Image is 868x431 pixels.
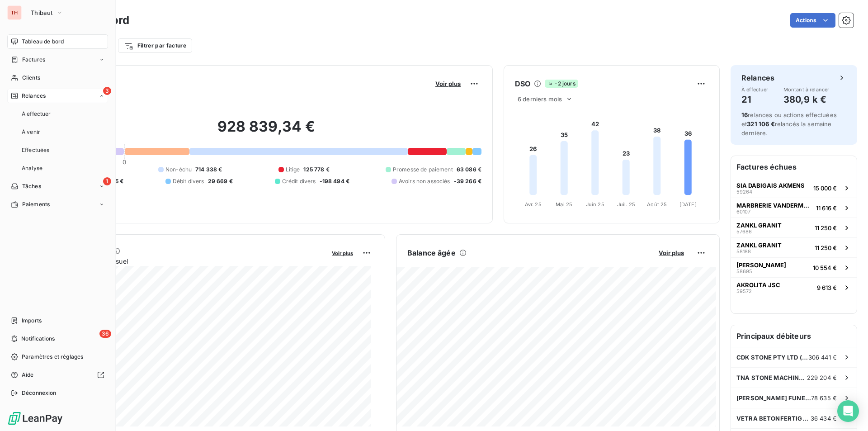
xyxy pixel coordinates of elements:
span: 59264 [736,189,752,194]
span: Déconnexion [22,389,57,397]
span: relances ou actions effectuées et relancés la semaine dernière. [741,111,837,137]
span: TNA STONE MACHINERY INC. [736,374,807,381]
span: 63 086 € [457,166,481,174]
span: Crédit divers [282,177,316,185]
span: Débit divers [173,177,204,185]
span: 714 338 € [195,166,222,174]
span: -39 266 € [454,177,481,185]
span: 16 [741,111,748,118]
span: Paramètres et réglages [22,353,83,361]
tspan: [DATE] [679,201,697,208]
h2: 928 839,34 € [51,118,481,145]
span: 58188 [736,249,751,254]
span: Effectuées [22,146,50,154]
button: Voir plus [433,80,463,88]
span: ZANKL GRANIT [736,242,782,249]
div: TH [7,5,22,20]
button: Actions [790,13,835,28]
span: 125 778 € [303,166,329,174]
h6: Relances [741,72,774,83]
span: 57686 [736,229,752,234]
button: ZANKL GRANIT5818811 250 € [731,237,857,257]
tspan: Juin 25 [586,201,604,208]
span: Chiffre d'affaires mensuel [51,256,325,266]
span: -2 jours [545,80,578,88]
span: Voir plus [435,80,461,87]
span: 15 000 € [813,185,837,192]
tspan: Août 25 [647,201,667,208]
span: 9 613 € [817,284,837,291]
span: AKROLITA JSC [736,281,780,289]
h4: 21 [741,92,769,107]
span: Promesse de paiement [393,166,453,174]
span: SIA DABIGAIS AKMENS [736,182,805,189]
div: Open Intercom Messenger [837,400,859,422]
span: MARBRERIE VANDERMARLIERE [736,202,812,209]
button: [PERSON_NAME]5869510 554 € [731,257,857,277]
span: 10 554 € [813,264,837,271]
span: Litige [286,166,300,174]
h6: Factures échues [731,156,857,178]
span: 1 [103,177,111,185]
span: Non-échu [165,166,192,174]
span: Montant à relancer [783,87,830,92]
span: ZANKL GRANIT [736,222,782,229]
span: Relances [22,92,46,100]
span: Factures [22,56,45,64]
span: 29 669 € [208,177,233,185]
span: Aide [22,371,34,379]
h4: 380,9 k € [783,92,830,107]
span: À effectuer [22,110,51,118]
span: 11 250 € [815,224,837,232]
tspan: Avr. 25 [525,201,542,208]
span: 11 616 € [816,204,837,212]
span: 78 635 € [811,394,837,402]
tspan: Mai 25 [556,201,572,208]
button: SIA DABIGAIS AKMENS5926415 000 € [731,178,857,198]
span: 36 [99,330,111,338]
h6: Balance âgée [407,247,456,258]
span: Paiements [22,200,50,208]
span: Avoirs non associés [399,177,450,185]
span: Notifications [21,335,55,343]
span: 0 [123,158,126,166]
span: 6 derniers mois [518,95,562,103]
span: 58695 [736,269,752,274]
span: 306 441 € [808,354,837,361]
span: Voir plus [332,250,353,256]
button: Voir plus [329,249,356,257]
span: CDK STONE PTY LTD ([GEOGRAPHIC_DATA]) [736,354,808,361]
span: Imports [22,317,42,325]
button: ZANKL GRANIT5768611 250 € [731,218,857,237]
button: AKROLITA JSC595729 613 € [731,277,857,297]
span: -198 494 € [320,177,350,185]
span: 36 434 € [811,415,837,422]
span: Voir plus [659,249,684,256]
button: Voir plus [656,249,687,257]
span: À venir [22,128,40,136]
a: Aide [7,368,108,382]
button: MARBRERIE VANDERMARLIERE6010711 616 € [731,198,857,218]
span: 60107 [736,209,750,214]
span: 3 [103,87,111,95]
span: VETRA BETONFERTIGTEILWERKE GMBH [736,415,811,422]
span: 59572 [736,289,752,294]
span: À effectuer [741,87,769,92]
span: 229 204 € [807,374,837,381]
span: Analyse [22,164,42,172]
span: Tâches [22,182,41,190]
span: [PERSON_NAME] [736,261,786,269]
tspan: Juil. 25 [617,201,635,208]
span: [PERSON_NAME] FUNEBRES ASSISTANCE [736,394,811,402]
img: Logo LeanPay [7,411,63,426]
h6: DSO [515,78,530,89]
span: Tableau de bord [22,38,64,46]
span: Clients [22,74,40,82]
span: Thibaut [31,9,52,16]
h6: Principaux débiteurs [731,325,857,347]
span: 321 106 € [747,120,774,128]
span: 11 250 € [815,244,837,251]
button: Filtrer par facture [118,38,192,53]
